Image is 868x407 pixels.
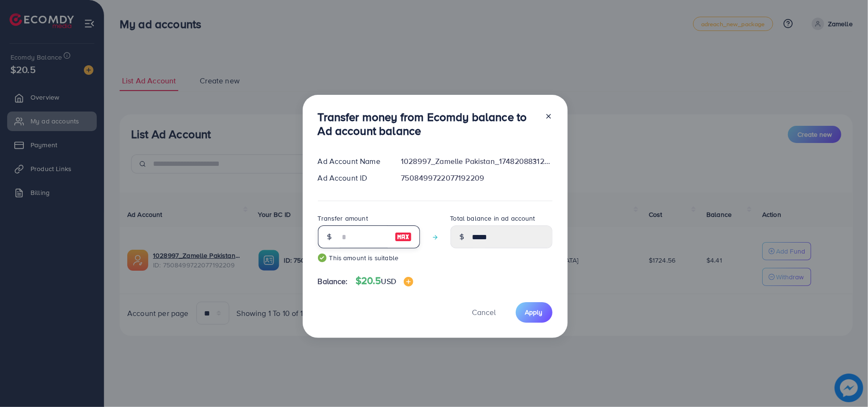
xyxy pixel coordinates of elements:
[450,214,535,223] label: Total balance in ad account
[472,307,496,317] span: Cancel
[381,276,396,286] span: USD
[393,156,560,167] div: 1028997_Zamelle Pakistan_1748208831279
[318,253,420,263] small: This amount is suitable
[460,302,508,323] button: Cancel
[318,254,327,262] img: guide
[525,307,543,317] span: Apply
[310,173,394,183] div: Ad Account ID
[318,214,368,223] label: Transfer amount
[318,110,537,138] h3: Transfer money from Ecomdy balance to Ad account balance
[356,275,413,287] h4: $20.5
[310,156,394,167] div: Ad Account Name
[393,173,560,183] div: 7508499722077192209
[516,302,552,323] button: Apply
[395,231,412,243] img: image
[318,276,348,287] span: Balance:
[404,277,413,286] img: image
